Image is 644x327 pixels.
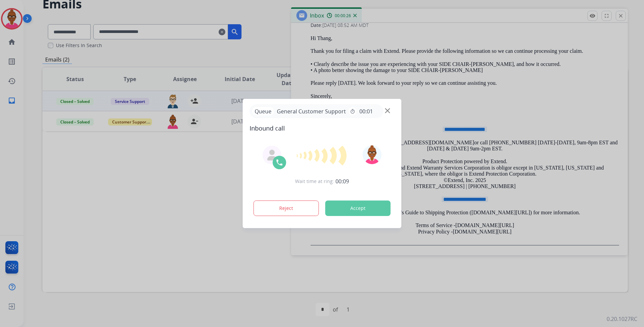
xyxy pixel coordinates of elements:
img: avatar [362,145,381,164]
span: 00:09 [335,177,349,185]
span: 00:01 [359,107,373,115]
span: General Customer Support [274,107,349,115]
p: 0.20.1027RC [607,315,637,323]
button: Reject [254,201,319,216]
span: Wait time at ring: [295,178,334,185]
button: Accept [325,201,391,216]
img: close-button [385,108,390,113]
img: agent-avatar [267,150,278,160]
p: Queue [252,107,274,115]
span: Inbound call [250,123,395,133]
mat-icon: timer [350,109,355,114]
img: call-icon [276,158,284,167]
